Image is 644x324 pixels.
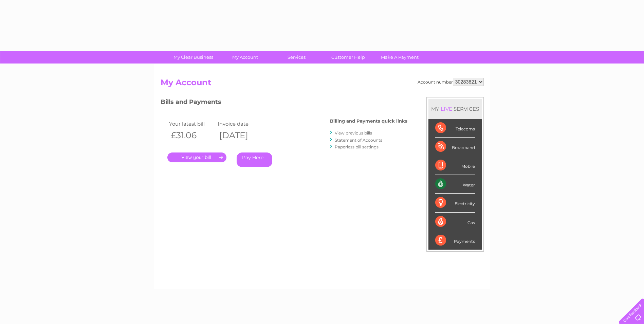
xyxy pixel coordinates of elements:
[335,144,379,149] a: Paperless bill settings
[237,152,272,167] a: Pay Here
[435,175,475,194] div: Water
[161,78,484,91] h2: My Account
[435,119,475,138] div: Telecoms
[439,106,454,112] div: LIVE
[335,138,382,143] a: Statement of Accounts
[435,213,475,231] div: Gas
[418,78,484,86] div: Account number
[269,51,325,64] a: Services
[320,51,376,64] a: Customer Help
[167,128,216,142] th: £31.06
[335,130,372,136] a: View previous bills
[167,152,226,162] a: .
[372,51,428,64] a: Make A Payment
[217,51,273,64] a: My Account
[216,119,265,128] td: Invoice date
[435,231,475,250] div: Payments
[435,156,475,175] div: Mobile
[435,138,475,156] div: Broadband
[161,97,407,109] h3: Bills and Payments
[167,119,216,128] td: Your latest bill
[330,119,407,124] h4: Billing and Payments quick links
[435,194,475,212] div: Electricity
[216,128,265,142] th: [DATE]
[165,51,221,64] a: My Clear Business
[428,99,482,119] div: MY SERVICES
